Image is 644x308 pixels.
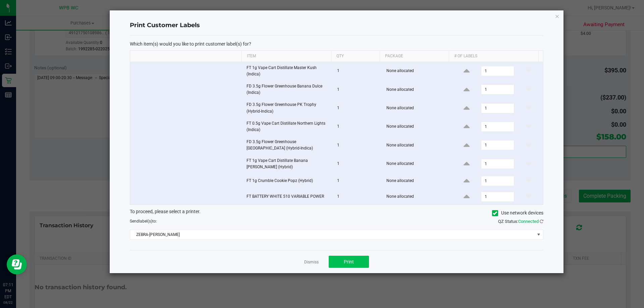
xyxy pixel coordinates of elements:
[333,173,382,189] td: 1
[243,99,333,117] td: FD 3.5g Flower Greenhouse PK Trophy (Hybrid-Indica)
[125,208,548,218] div: To proceed, please select a printer.
[139,219,152,224] span: label(s)
[333,189,382,204] td: 1
[498,219,543,224] span: QZ Status:
[7,254,27,274] iframe: Resource center
[333,62,382,80] td: 1
[333,99,382,117] td: 1
[329,256,369,268] button: Print
[243,62,333,80] td: FT 1g Vape Cart Distillate Master Kush (Indica)
[449,51,538,62] th: # of labels
[382,62,452,80] td: None allocated
[243,173,333,189] td: FT 1g Crumble Cookie Popz (Hybrid)
[382,173,452,189] td: None allocated
[331,51,380,62] th: Qty
[243,80,333,99] td: FD 3.5g Flower Greenhouse Banana Dulce (Indica)
[241,51,331,62] th: Item
[382,155,452,173] td: None allocated
[382,80,452,99] td: None allocated
[130,230,535,239] span: ZEBRA-[PERSON_NAME]
[344,259,354,264] span: Print
[243,155,333,173] td: FT 1g Vape Cart Distillate Banana [PERSON_NAME] (Hybrid)
[243,136,333,155] td: FD 3.5g Flower Greenhouse [GEOGRAPHIC_DATA] (Hybrid-Indica)
[380,51,449,62] th: Package
[304,259,319,265] a: Dismiss
[130,21,543,30] h4: Print Customer Labels
[243,118,333,136] td: FT 0.5g Vape Cart Distillate Northern Lights (Indica)
[130,41,543,47] p: Which item(s) would you like to print customer label(s) for?
[333,155,382,173] td: 1
[382,136,452,155] td: None allocated
[382,189,452,204] td: None allocated
[382,99,452,117] td: None allocated
[382,118,452,136] td: None allocated
[243,189,333,204] td: FT BATTERY WHITE 510 VARIABLE POWER
[333,80,382,99] td: 1
[333,118,382,136] td: 1
[518,219,539,224] span: Connected
[333,136,382,155] td: 1
[130,219,157,224] span: Send to:
[492,209,543,217] label: Use network devices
